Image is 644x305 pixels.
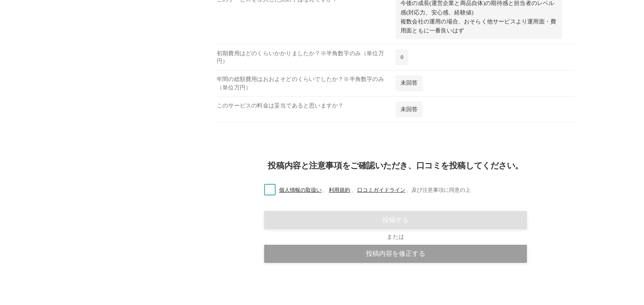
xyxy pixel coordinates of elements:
[131,5,175,18] img: ボクシルSaaS_ロゴ
[326,143,340,148] span: 未回答
[326,122,340,127] span: 未回答
[210,208,383,215] label: 、 、 、 及び注意事項に同意の上
[176,118,322,135] div: 年間の総額費用はおおよそどのくらいでしたか？※半角数字のみ（単位万円）
[226,209,263,214] a: 個人情報の取扱い
[326,57,453,84] span: 今後の成長(運営企業と商品自体)の期待感と担当者のレベル感(対応力、安心感、経験値) 複数会社の運用の場合、おそらく他サービスより運用面・費用面ともに一番良いはず
[326,35,448,41] span: 新しいレポート機能の今後の機能拡充に期待しています。
[326,100,328,105] span: 0
[443,5,478,19] li: 入力内容の確認
[176,32,322,49] div: 改善を希望する点は何ですか？また、過去にこのサービスを利用していた場合は解約の理由はなんですか？
[408,5,443,19] li: 口コミ入力
[478,5,513,19] li: 完了
[176,53,322,92] div: このサービスを導入した決め手はなんですか？
[290,209,331,214] a: 口コミガイドライン
[176,97,322,113] div: 初期費用はどのくらいかかりましたか？※半角数字のみ（単位万円）
[267,209,286,214] a: 利用規約
[176,139,322,156] div: このサービスの料金は妥当であると思いますか？
[372,5,408,19] li: 事前アンケート
[215,256,429,271] div: 投稿内容を修正する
